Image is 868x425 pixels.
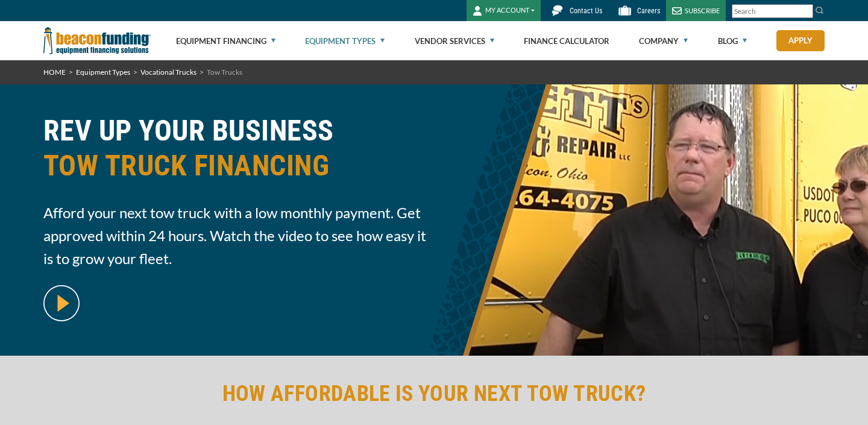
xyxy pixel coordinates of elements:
a: Equipment Financing [176,22,275,60]
img: Beacon Funding Corporation logo [43,21,151,60]
img: Search [815,5,825,15]
input: Search [732,4,813,18]
a: Finance Calculator [524,22,609,60]
img: video modal pop-up play button [43,285,80,321]
span: Tow Trucks [207,68,242,77]
span: Contact Us [570,7,602,15]
a: Equipment Types [76,68,130,77]
a: Apply [776,30,825,51]
a: Vendor Services [415,22,494,60]
h2: HOW AFFORDABLE IS YOUR NEXT TOW TRUCK? [43,380,825,408]
span: Careers [637,7,660,15]
span: Afford your next tow truck with a low monthly payment. Get approved within 24 hours. Watch the vi... [43,201,427,270]
a: Company [639,22,688,60]
h1: REV UP YOUR BUSINESS [43,113,427,192]
span: TOW TRUCK FINANCING [43,148,427,183]
a: Clear search text [800,7,810,16]
a: Vocational Trucks [140,68,197,77]
a: Blog [718,22,747,60]
a: HOME [43,68,66,77]
a: Equipment Types [305,22,385,60]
